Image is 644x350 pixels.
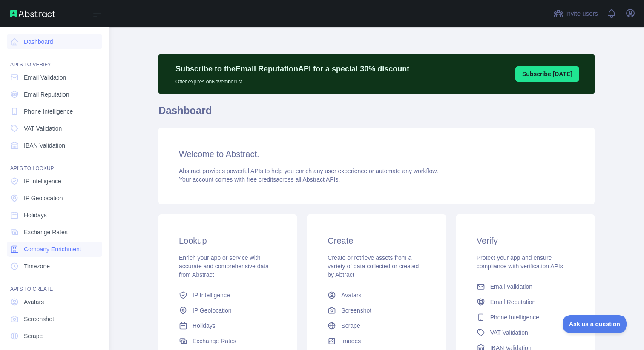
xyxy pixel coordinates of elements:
[7,104,102,119] a: Phone Intelligence
[341,322,360,330] span: Scrape
[24,245,81,253] span: Company Enrichment
[179,235,276,247] h3: Lookup
[179,254,269,278] span: Enrich your app or service with accurate and comprehensive data from Abstract
[10,10,55,17] img: Abstract API
[7,225,102,240] a: Exchange Rates
[490,313,539,322] span: Phone Intelligence
[328,254,419,278] span: Create or retrieve assets from a variety of data collected or created by Abtract
[7,51,102,68] div: API'S TO VERIFY
[7,174,102,189] a: IP Intelligence
[24,194,63,202] span: IP Geolocation
[324,333,428,349] a: Images
[24,211,47,219] span: Holidays
[7,294,102,310] a: Avatars
[175,333,280,349] a: Exchange Rates
[7,242,102,257] a: Company Enrichment
[193,322,216,330] span: Holidays
[7,121,102,136] a: VAT Validation
[473,325,578,340] a: VAT Validation
[7,276,102,293] div: API'S TO CREATE
[24,298,44,306] span: Avatars
[24,262,50,270] span: Timezone
[24,107,73,116] span: Phone Intelligence
[7,259,102,274] a: Timezone
[473,294,578,310] a: Email Reputation
[179,168,438,174] span: Abstract provides powerful APIs to help you enrich any user experience or automate any workflow.
[24,177,61,185] span: IP Intelligence
[7,34,102,49] a: Dashboard
[193,291,230,299] span: IP Intelligence
[324,287,428,303] a: Avatars
[341,291,361,299] span: Avatars
[193,306,232,315] span: IP Geolocation
[552,7,600,20] button: Invite users
[175,75,409,85] p: Offer expires on November 1st.
[324,318,428,333] a: Scrape
[24,124,62,133] span: VAT Validation
[7,191,102,206] a: IP Geolocation
[7,328,102,344] a: Scrape
[477,254,563,270] span: Protect your app and ensure compliance with verification APIs
[24,332,43,340] span: Scrape
[247,176,276,183] span: free credits
[24,228,68,236] span: Exchange Rates
[7,311,102,327] a: Screenshot
[24,73,66,82] span: Email Validation
[179,148,574,160] h3: Welcome to Abstract.
[24,90,69,99] span: Email Reputation
[341,306,371,315] span: Screenshot
[324,303,428,318] a: Screenshot
[7,155,102,172] div: API'S TO LOOKUP
[7,70,102,85] a: Email Validation
[341,337,361,345] span: Images
[490,298,536,306] span: Email Reputation
[7,87,102,102] a: Email Reputation
[515,66,579,82] button: Subscribe [DATE]
[24,141,65,150] span: IBAN Validation
[473,310,578,325] a: Phone Intelligence
[179,176,340,183] span: Your account comes with across all Abstract APIs.
[328,235,425,247] h3: Create
[7,138,102,153] a: IBAN Validation
[473,279,578,294] a: Email Validation
[24,315,54,323] span: Screenshot
[7,208,102,223] a: Holidays
[175,63,409,75] p: Subscribe to the Email Reputation API for a special 30 % discount
[477,235,574,247] h3: Verify
[193,337,236,345] span: Exchange Rates
[158,104,595,124] h1: Dashboard
[175,287,280,303] a: IP Intelligence
[490,282,532,291] span: Email Validation
[490,328,528,337] span: VAT Validation
[563,315,627,333] iframe: Toggle Customer Support
[175,318,280,333] a: Holidays
[565,9,598,19] span: Invite users
[175,303,280,318] a: IP Geolocation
